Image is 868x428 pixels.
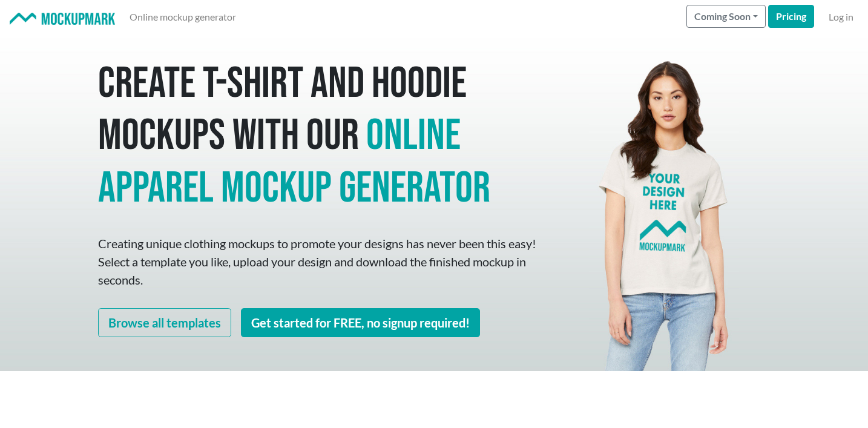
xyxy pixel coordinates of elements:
[98,234,540,289] p: Creating unique clothing mockups to promote your designs has never been this easy! Select a templ...
[768,5,814,28] a: Pricing
[98,58,540,215] h1: Create T-shirt and hoodie mockups with our
[686,5,766,28] button: Coming Soon
[98,110,490,214] span: online apparel mockup generator
[125,5,241,29] a: Online mockup generator
[241,308,480,337] a: Get started for FREE, no signup required!
[589,34,739,371] img: Mockup Mark hero - your design here
[824,5,858,29] a: Log in
[10,13,115,25] img: Mockup Mark
[98,308,231,337] a: Browse all templates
